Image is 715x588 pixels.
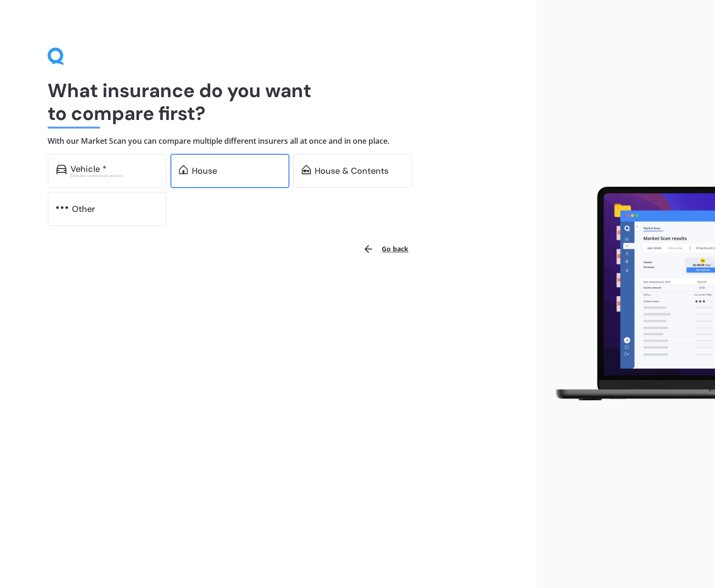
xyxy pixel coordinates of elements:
button: Go back [357,238,414,260]
div: House [192,166,217,176]
div: House & Contents [315,166,388,176]
h1: What insurance do you want to compare first? [48,79,489,125]
img: home-and-contents.b802091223b8502ef2dd.svg [302,165,311,174]
img: car.f15378c7a67c060ca3f3.svg [56,165,67,174]
h4: With our Market Scan you can compare multiple different insurers all at once and in one place. [48,136,489,146]
img: home.91c183c226a05b4dc763.svg [179,165,188,174]
img: other.81dba5aafe580aa69f38.svg [56,203,68,212]
div: Vehicle * [70,164,107,174]
div: Other [72,204,95,214]
div: Excludes commercial vehicles [70,174,158,178]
